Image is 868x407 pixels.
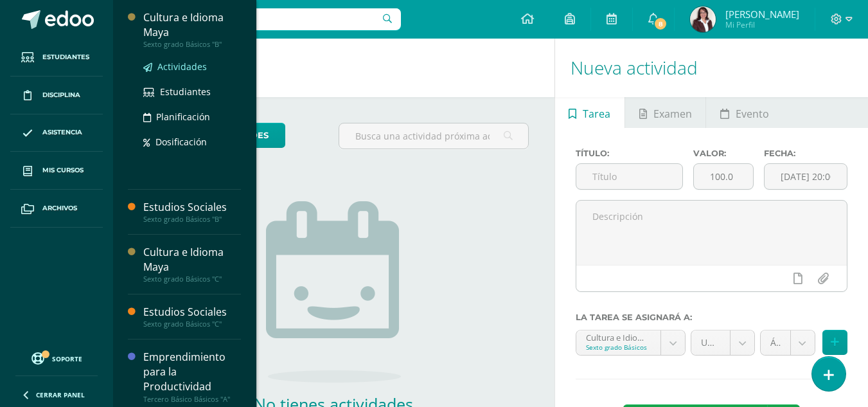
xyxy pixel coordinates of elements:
[693,149,754,158] label: Valor:
[625,97,705,128] a: Examen
[706,97,783,128] a: Evento
[128,39,539,97] h1: Actividades
[10,114,103,152] a: Asistencia
[42,52,89,62] span: Estudiantes
[36,390,85,399] span: Cerrar panel
[143,305,241,329] a: Estudios SocialesSexto grado Básicos "C"
[653,17,668,31] span: 8
[764,149,847,158] label: Fecha:
[143,10,241,49] a: Cultura e Idioma MayaSexto grado Básicos "B"
[10,152,103,190] a: Mis cursos
[736,98,769,129] span: Evento
[691,330,754,355] a: Unidad 3
[143,109,241,124] a: Planificación
[586,330,651,343] div: Cultura e Idioma Maya 'B'
[15,349,98,366] a: Soporte
[143,350,241,394] div: Emprendimiento para la Productividad
[160,86,211,98] span: Estudiantes
[42,165,84,176] span: Mis cursos
[143,395,241,404] div: Tercero Básico Básicos "A"
[571,39,853,97] h1: Nueva actividad
[10,190,103,228] a: Archivos
[576,330,686,355] a: Cultura e Idioma Maya 'B'Sexto grado Básicos
[576,164,682,189] input: Título
[143,275,241,284] div: Sexto grado Básicos "C"
[10,77,103,114] a: Disciplina
[583,98,610,129] span: Tarea
[52,354,82,363] span: Soporte
[143,200,241,215] div: Estudios Sociales
[339,123,527,149] input: Busca una actividad próxima aquí...
[690,6,716,32] img: 9c03763851860f26ccd7dfc27219276d.png
[143,245,241,275] div: Cultura e Idioma Maya
[266,201,401,383] img: no_activities.png
[694,164,753,189] input: Puntos máximos
[143,200,241,224] a: Estudios SocialesSexto grado Básicos "B"
[586,343,651,352] div: Sexto grado Básicos
[765,164,847,189] input: Fecha de entrega
[156,111,210,123] span: Planificación
[121,8,401,30] input: Busca un usuario...
[143,350,241,403] a: Emprendimiento para la ProductividadTercero Básico Básicos "A"
[143,84,241,99] a: Estudiantes
[576,312,847,322] label: La tarea se asignará a:
[42,127,82,138] span: Asistencia
[725,19,799,30] span: Mi Perfil
[157,60,207,73] span: Actividades
[42,90,80,100] span: Disciplina
[143,305,241,320] div: Estudios Sociales
[143,245,241,284] a: Cultura e Idioma MayaSexto grado Básicos "C"
[143,10,241,40] div: Cultura e Idioma Maya
[761,330,815,355] a: ÁREA DE CIENCIAS SOCIALES (50.0%)
[653,98,692,129] span: Examen
[42,203,77,213] span: Archivos
[155,136,207,148] span: Dosificación
[701,330,720,355] span: Unidad 3
[770,330,781,355] span: ÁREA DE CIENCIAS SOCIALES (50.0%)
[143,215,241,224] div: Sexto grado Básicos "B"
[143,59,241,74] a: Actividades
[143,320,241,329] div: Sexto grado Básicos "C"
[576,149,683,158] label: Título:
[143,134,241,149] a: Dosificación
[725,8,799,21] span: [PERSON_NAME]
[143,40,241,49] div: Sexto grado Básicos "B"
[555,97,624,128] a: Tarea
[10,39,103,77] a: Estudiantes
